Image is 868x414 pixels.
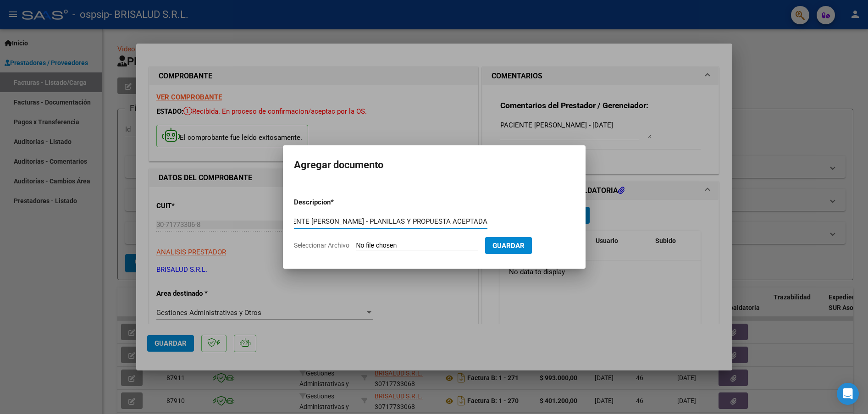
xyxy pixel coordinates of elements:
p: Descripcion [294,197,378,208]
button: Guardar [485,237,532,254]
h2: Agregar documento [294,156,575,174]
div: Open Intercom Messenger [837,383,859,405]
span: Seleccionar Archivo [294,242,349,249]
span: Guardar [492,242,525,250]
